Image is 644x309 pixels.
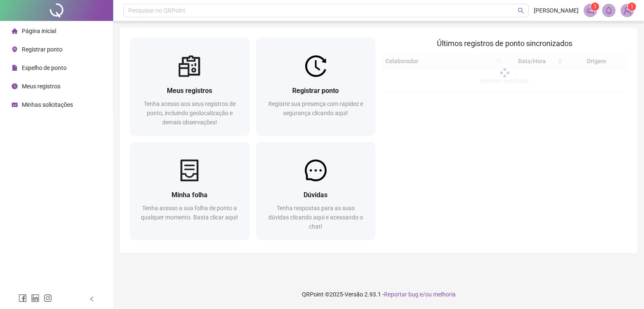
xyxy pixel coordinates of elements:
span: file [12,65,18,71]
span: home [12,28,18,34]
span: Versão [345,291,363,298]
span: Tenha acesso a sua folha de ponto a qualquer momento. Basta clicar aqui! [141,205,238,221]
span: [PERSON_NAME] [534,6,579,15]
span: schedule [12,102,18,108]
footer: QRPoint © 2025 - 2.93.1 - [113,280,644,309]
span: 1 [631,4,634,10]
span: Meus registros [167,87,212,95]
span: bell [605,7,613,14]
span: Registre sua presença com rapidez e segurança clicando aqui! [268,100,363,116]
sup: 1 [591,3,599,11]
span: 1 [594,4,597,10]
span: linkedin [31,294,39,302]
span: instagram [44,294,52,302]
span: environment [12,46,18,52]
a: DúvidasTenha respostas para as suas dúvidas clicando aqui e acessando o chat! [256,142,376,239]
span: Espelho de ponto [22,64,67,71]
span: Registrar ponto [292,87,339,95]
span: left [89,296,95,302]
img: 90498 [621,4,634,17]
span: Tenha acesso aos seus registros de ponto, incluindo geolocalização e demais observações! [144,100,236,126]
span: Registrar ponto [22,46,62,53]
span: notification [587,7,594,14]
a: Minha folhaTenha acesso a sua folha de ponto a qualquer momento. Basta clicar aqui! [130,142,249,239]
span: clock-circle [12,83,18,89]
span: search [518,8,524,14]
span: Últimos registros de ponto sincronizados [437,39,572,48]
a: Registrar pontoRegistre sua presença com rapidez e segurança clicando aqui! [256,38,376,135]
span: Minhas solicitações [22,101,73,108]
span: Minha folha [171,191,208,199]
span: Reportar bug e/ou melhoria [384,291,456,298]
sup: Atualize o seu contato no menu Meus Dados [628,3,636,11]
span: Tenha respostas para as suas dúvidas clicando aqui e acessando o chat! [268,205,363,230]
span: Meus registros [22,83,60,90]
a: Meus registrosTenha acesso aos seus registros de ponto, incluindo geolocalização e demais observa... [130,38,249,135]
span: Página inicial [22,28,56,34]
span: facebook [18,294,27,302]
span: Dúvidas [304,191,327,199]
